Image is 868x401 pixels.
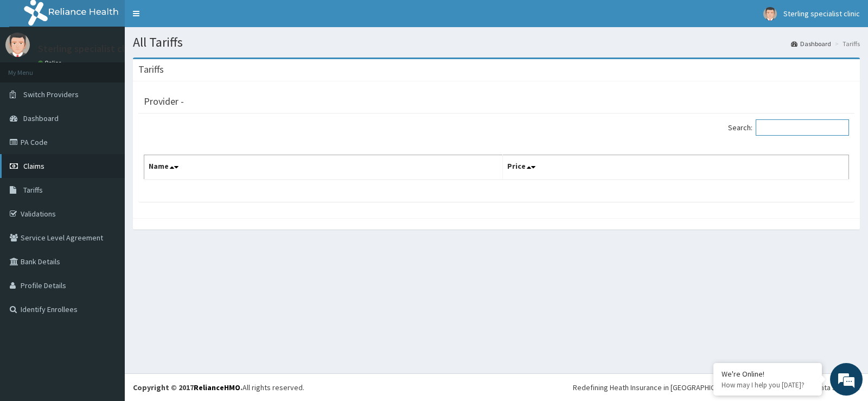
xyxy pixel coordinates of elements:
strong: Copyright © 2017 . [133,383,242,392]
a: Dashboard [791,39,831,48]
p: How may I help you today? [722,380,814,390]
th: Name [144,155,503,180]
label: Search: [728,119,849,136]
div: We're Online! [722,369,814,379]
input: Search: [756,119,849,136]
h3: Tariffs [138,65,164,74]
img: User Image [5,33,30,57]
img: User Image [763,7,777,21]
span: Tariffs [23,185,43,195]
th: Price [503,155,849,180]
h3: Provider - [144,97,184,106]
footer: All rights reserved. [125,373,868,401]
h1: All Tariffs [133,35,860,49]
a: Online [38,59,64,67]
span: Sterling specialist clinic [783,9,860,18]
div: Redefining Heath Insurance in [GEOGRAPHIC_DATA] using Telemedicine and Data Science! [573,382,860,393]
span: Dashboard [23,113,59,123]
p: Sterling specialist clinic [38,44,139,54]
li: Tariffs [832,39,860,48]
span: Switch Providers [23,90,79,99]
span: Claims [23,161,44,171]
a: RelianceHMO [194,383,240,392]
